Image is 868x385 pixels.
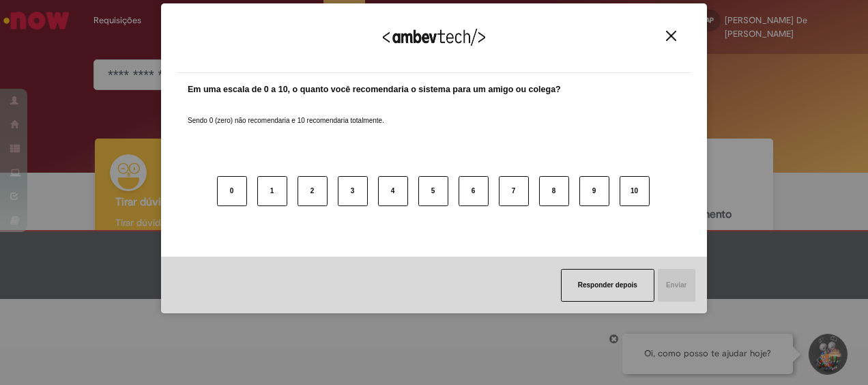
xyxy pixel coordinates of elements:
[418,176,448,206] button: 5
[188,100,384,126] label: Sendo 0 (zero) não recomendaria e 10 recomendaria totalmente.
[561,269,654,302] button: Responder depois
[539,176,569,206] button: 8
[378,176,408,206] button: 4
[298,176,328,206] button: 2
[338,176,368,206] button: 3
[459,176,489,206] button: 6
[666,31,676,41] img: Close
[662,30,680,42] button: Close
[383,29,485,46] img: Logo Ambevtech
[620,176,650,206] button: 10
[188,83,561,96] label: Em uma escala de 0 a 10, o quanto você recomendaria o sistema para um amigo ou colega?
[579,176,609,206] button: 9
[499,176,529,206] button: 7
[257,176,287,206] button: 1
[217,176,247,206] button: 0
